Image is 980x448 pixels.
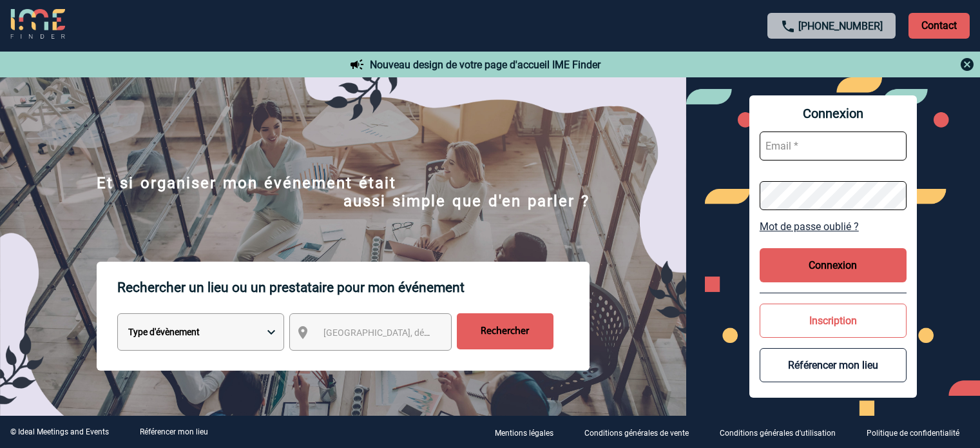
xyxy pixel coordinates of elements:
[760,106,907,121] span: Connexion
[720,429,836,438] p: Conditions générales d'utilisation
[760,248,907,282] button: Connexion
[574,426,709,438] a: Conditions générales de vente
[760,220,907,233] a: Mot de passe oublié ?
[798,20,883,32] a: [PHONE_NUMBER]
[485,426,574,438] a: Mentions légales
[856,426,980,438] a: Politique de confidentialité
[760,304,907,338] button: Inscription
[10,427,109,436] div: © Ideal Meetings and Events
[709,426,856,438] a: Conditions générales d'utilisation
[760,131,907,161] input: Email *
[495,429,553,438] p: Mentions légales
[457,313,553,349] input: Rechercher
[867,429,959,438] p: Politique de confidentialité
[117,262,590,313] p: Rechercher un lieu ou un prestataire pour mon événement
[584,429,689,438] p: Conditions générales de vente
[760,348,907,382] button: Référencer mon lieu
[140,427,208,436] a: Référencer mon lieu
[908,13,970,39] p: Contact
[323,327,503,338] span: [GEOGRAPHIC_DATA], département, région...
[780,19,796,34] img: call-24-px.png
